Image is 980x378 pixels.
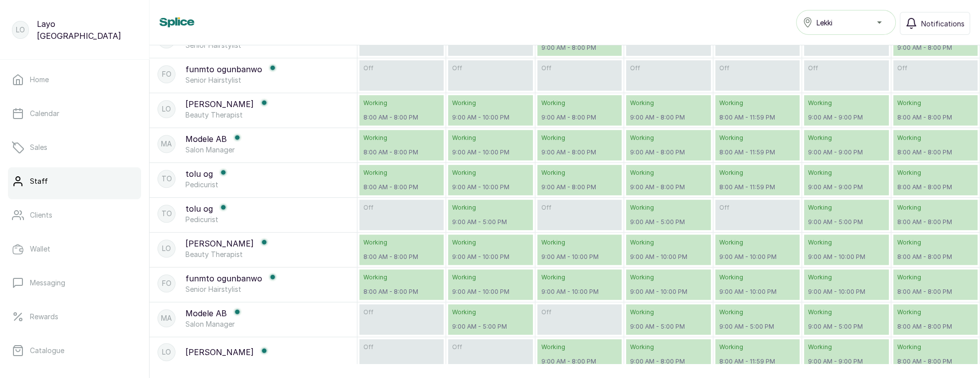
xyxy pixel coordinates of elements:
[808,183,885,191] p: 9:00 AM - 9:00 PM
[452,323,529,331] p: 9:00 AM - 5:00 PM
[30,346,64,356] p: Catalogue
[897,288,974,296] p: 8:00 AM - 8:00 PM
[185,168,213,180] p: tolu og
[185,145,242,155] p: Salon Manager
[162,69,171,79] p: FO
[452,204,529,212] p: Working
[719,288,796,296] p: 9:00 AM - 10:00 PM
[452,134,529,142] p: Working
[185,238,254,250] p: [PERSON_NAME]
[185,40,269,50] p: Senior Hairstylist
[185,250,269,259] p: Beauty Therapist
[185,98,254,110] p: [PERSON_NAME]
[808,169,885,177] p: Working
[452,343,529,351] p: off
[897,358,974,366] p: 8:00 AM - 8:00 PM
[363,99,440,107] p: Working
[808,134,885,142] p: Working
[8,133,141,161] a: Sales
[808,253,885,261] p: 9:00 AM - 10:00 PM
[8,167,141,195] a: Staff
[363,273,440,281] p: Working
[452,169,529,177] p: Working
[162,209,172,219] p: TO
[630,253,707,261] p: 9:00 AM - 10:00 PM
[185,180,228,190] p: Pedicurist
[363,288,440,296] p: 8:00 AM - 8:00 PM
[897,148,974,156] p: 8:00 AM - 8:00 PM
[541,239,618,247] p: Working
[897,323,974,331] p: 8:00 AM - 8:00 PM
[363,253,440,261] p: 8:00 AM - 8:00 PM
[897,99,974,107] p: Working
[897,273,974,281] p: Working
[541,343,618,351] p: Working
[452,308,529,316] p: Working
[719,148,796,156] p: 8:00 AM - 11:59 PM
[808,64,885,72] p: off
[719,239,796,247] p: Working
[719,323,796,331] p: 9:00 AM - 5:00 PM
[37,18,137,42] p: Layo [GEOGRAPHIC_DATA]
[541,253,618,261] p: 9:00 AM - 10:00 PM
[719,134,796,142] p: Working
[719,99,796,107] p: Working
[719,358,796,366] p: 8:00 AM - 11:59 PM
[630,358,707,366] p: 9:00 AM - 8:00 PM
[796,10,896,35] button: Lekki
[897,134,974,142] p: Working
[630,288,707,296] p: 9:00 AM - 10:00 PM
[719,343,796,351] p: Working
[363,343,440,351] p: off
[541,204,618,212] p: off
[8,269,141,297] a: Messaging
[185,215,228,225] p: Pedicurist
[897,253,974,261] p: 8:00 AM - 8:00 PM
[30,244,50,254] p: Wallet
[897,64,974,72] p: off
[630,204,707,212] p: Working
[30,142,47,152] p: Sales
[630,273,707,281] p: Working
[808,343,885,351] p: Working
[541,64,618,72] p: off
[719,183,796,191] p: 8:00 AM - 11:59 PM
[185,75,277,85] p: Senior Hairstylist
[541,358,618,366] p: 9:00 AM - 8:00 PM
[719,169,796,177] p: Working
[30,210,52,220] p: Clients
[630,308,707,316] p: Working
[30,176,48,186] p: Staff
[541,99,618,107] p: Working
[808,99,885,107] p: Working
[452,114,529,122] p: 9:00 AM - 10:00 PM
[8,337,141,365] a: Catalogue
[8,201,141,229] a: Clients
[897,308,974,316] p: Working
[900,12,970,35] button: Notifications
[808,204,885,212] p: Working
[452,218,529,226] p: 9:00 AM - 5:00 PM
[161,313,172,323] p: MA
[630,239,707,247] p: Working
[630,218,707,226] p: 9:00 AM - 5:00 PM
[185,203,213,215] p: tolu og
[8,66,141,94] a: Home
[541,308,618,316] p: off
[630,114,707,122] p: 9:00 AM - 8:00 PM
[541,134,618,142] p: Working
[808,288,885,296] p: 9:00 AM - 10:00 PM
[185,110,269,120] p: Beauty Therapist
[808,218,885,226] p: 9:00 AM - 5:00 PM
[808,273,885,281] p: Working
[30,312,58,322] p: Rewards
[630,134,707,142] p: Working
[541,148,618,156] p: 9:00 AM - 8:00 PM
[185,284,277,294] p: Senior Hairstylist
[363,134,440,142] p: Working
[162,347,171,357] p: LO
[162,244,171,253] p: LO
[185,272,262,284] p: funmto ogunbanwo
[185,319,242,329] p: Salon Manager
[630,99,707,107] p: Working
